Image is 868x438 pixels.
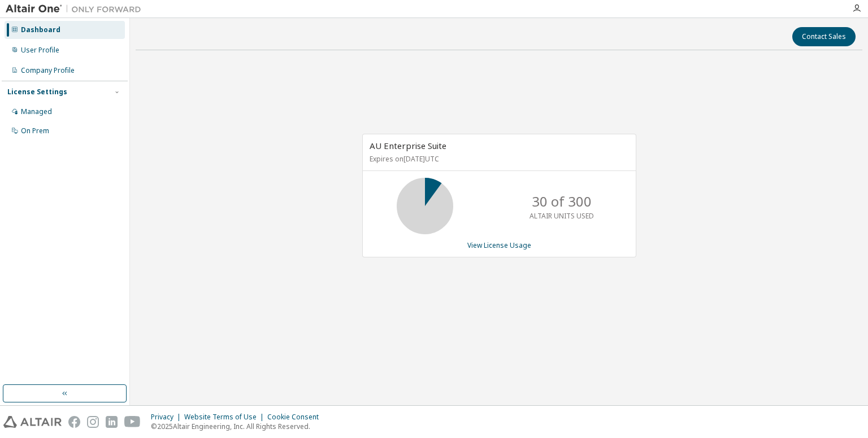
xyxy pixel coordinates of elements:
img: linkedin.svg [106,416,118,428]
img: altair_logo.svg [3,416,62,428]
div: User Profile [21,46,59,55]
div: Privacy [151,413,184,422]
a: View License Usage [467,240,531,250]
img: facebook.svg [68,416,80,428]
button: Contact Sales [792,27,856,46]
img: instagram.svg [87,416,99,428]
p: 30 of 300 [532,192,592,211]
img: Altair One [6,3,147,15]
div: License Settings [7,87,67,97]
img: youtube.svg [124,416,141,428]
div: Website Terms of Use [184,413,267,422]
div: Cookie Consent [267,413,325,422]
p: © 2025 Altair Engineering, Inc. All Rights Reserved. [151,422,325,431]
span: AU Enterprise Suite [370,140,446,151]
div: Company Profile [21,66,75,75]
div: Dashboard [21,25,60,34]
p: Expires on [DATE] UTC [370,154,626,164]
p: ALTAIR UNITS USED [530,211,594,221]
div: Managed [21,107,52,116]
div: On Prem [21,126,49,135]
